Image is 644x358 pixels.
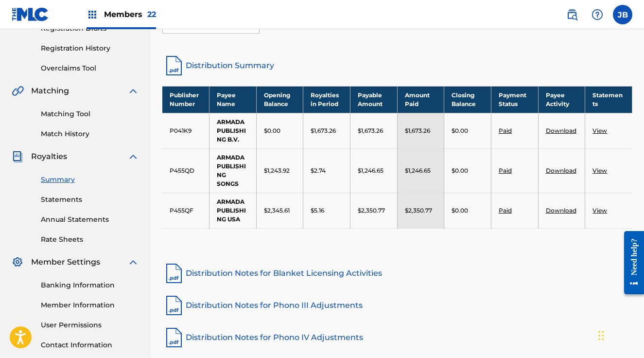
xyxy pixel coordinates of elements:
[127,151,139,162] img: expand
[256,86,303,113] th: Opening Balance
[209,86,257,113] th: Payee Name
[397,86,444,113] th: Amount Paid
[162,86,209,113] th: Publisher Number
[592,207,607,214] a: View
[405,166,431,175] p: $1,246.65
[598,321,604,350] div: Drag
[311,126,336,135] p: $1,673.26
[209,148,257,193] td: ARMADA PUBLISHING SONGS
[31,85,69,97] span: Matching
[613,5,632,24] div: User Menu
[303,86,350,113] th: Royalties in Period
[12,7,49,21] img: MLC Logo
[162,193,209,228] td: P455QF
[41,129,139,139] a: Match History
[358,126,383,135] p: $1,673.26
[585,86,632,113] th: Statements
[162,294,632,317] a: Distribution Notes for Phono III Adjustments
[264,206,290,215] p: $2,345.61
[546,127,576,134] a: Download
[209,193,257,228] td: ARMADA PUBLISHING USA
[209,113,257,148] td: ARMADA PUBLISHING B.V.
[617,223,644,302] iframe: Resource Center
[162,54,186,77] img: distribution-summary-pdf
[264,166,290,175] p: $1,243.92
[264,126,280,135] p: $0.00
[41,320,139,330] a: User Permissions
[592,167,607,174] a: View
[41,215,139,225] a: Annual Statements
[41,300,139,310] a: Member Information
[127,85,139,97] img: expand
[499,167,512,174] a: Paid
[162,113,209,148] td: P041K9
[546,207,576,214] a: Download
[162,262,186,285] img: pdf
[162,54,632,77] a: Distribution Summary
[546,167,576,174] a: Download
[87,9,98,20] img: Top Rightsholders
[41,234,139,245] a: Rate Sheets
[31,256,100,268] span: Member Settings
[350,86,398,113] th: Payable Amount
[595,311,644,358] iframe: Chat Widget
[444,86,491,113] th: Closing Balance
[162,326,632,349] a: Distribution Notes for Phono IV Adjustments
[499,207,512,214] a: Paid
[41,43,139,54] a: Registration History
[491,86,538,113] th: Payment Status
[452,126,468,135] p: $0.00
[31,151,67,162] span: Royalties
[588,5,607,24] div: Help
[41,175,139,185] a: Summary
[538,86,585,113] th: Payee Activity
[162,326,186,349] img: pdf
[127,256,139,268] img: expand
[452,206,468,215] p: $0.00
[358,206,385,215] p: $2,350.77
[41,63,139,73] a: Overclaims Tool
[592,127,607,134] a: View
[41,195,139,205] a: Statements
[311,206,324,215] p: $5.16
[147,10,156,19] span: 22
[562,5,582,24] a: Public Search
[499,127,512,134] a: Paid
[566,9,578,20] img: search
[592,9,603,20] img: help
[104,9,156,20] span: Members
[41,280,139,290] a: Banking Information
[358,166,383,175] p: $1,246.65
[405,126,430,135] p: $1,673.26
[311,166,326,175] p: $2.74
[452,166,468,175] p: $0.00
[12,85,24,97] img: Matching
[41,340,139,350] a: Contact Information
[405,206,432,215] p: $2,350.77
[162,148,209,193] td: P455QD
[162,294,186,317] img: pdf
[41,109,139,119] a: Matching Tool
[162,262,632,285] a: Distribution Notes for Blanket Licensing Activities
[12,151,23,162] img: Royalties
[12,256,23,268] img: Member Settings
